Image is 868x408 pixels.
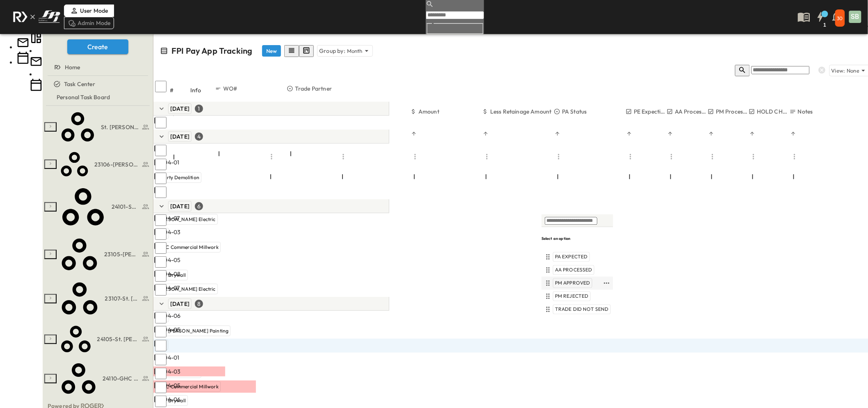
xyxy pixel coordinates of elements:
a: St. Vincent De Paul Renovations [58,106,150,148]
span: Personal Task Board [57,93,110,101]
input: Select row [155,256,167,268]
div: Info [190,79,215,102]
div: table view [284,45,314,57]
a: Personal Task Board [44,91,150,103]
p: None [847,66,860,75]
div: 23107-St. [PERSON_NAME]test [44,276,151,322]
a: 24101-SEAS Chapel [58,180,150,233]
li: Email [16,36,30,51]
span: [DATE] [170,300,190,308]
span: [DATE] [170,105,190,112]
p: FPI Pay App Tracking [171,45,252,57]
input: Select row [155,270,167,282]
button: row view [284,45,299,57]
button: kanban view [299,45,314,57]
span: Home [65,63,80,71]
div: Personal Task Boardtest [44,91,151,104]
h6: 1 [823,22,827,28]
button: 1 [812,9,829,24]
div: 4 [195,132,203,141]
input: Select row [155,368,167,379]
input: Select row [155,354,167,365]
span: 24101-SEAS Chapel [112,203,139,211]
span: [DATE] [170,133,190,140]
div: 24105-St. Matthew Kitchen Renotest [44,320,151,358]
div: 24101-SEAS Chapeltest [44,180,151,233]
span: [DATE] [170,203,190,210]
p: View: [831,67,845,75]
span: 24105-St. Matthew Kitchen Reno [97,335,140,343]
p: Trade Partner [295,84,332,93]
input: Select row [155,242,167,254]
a: 23105-[PERSON_NAME] HQ [58,232,150,277]
div: PM REJECTED [543,292,612,301]
a: Task Center [44,78,150,90]
p: WO# [223,84,238,93]
li: Email [30,47,43,70]
p: Group by: [319,47,345,55]
input: Select row [155,214,167,226]
div: User Mode [64,5,114,17]
div: 23106-[PERSON_NAME][GEOGRAPHIC_DATA]test [44,146,151,182]
span: PA EXPECTED [555,254,588,260]
span: 23107-St. [PERSON_NAME] [105,294,139,303]
div: AA PROCESSED [543,265,612,275]
div: 6 [195,202,203,210]
span: 23105-[PERSON_NAME] HQ [104,250,139,258]
button: SB [848,10,862,24]
input: Select row [155,340,167,351]
div: PA EXPECTED [543,252,612,262]
div: 1 [195,105,203,113]
span: St. Vincent De Paul Renovations [101,123,139,131]
p: Month [347,47,363,55]
button: Create [67,39,128,54]
div: Admin Mode [64,17,114,29]
input: Select row [155,228,167,240]
div: SB [849,11,861,23]
div: 8 [195,300,203,308]
div: TRADE DID NOT SEND [543,305,612,315]
div: 23105-[PERSON_NAME] HQtest [44,232,151,277]
a: 24105-St. Matthew Kitchen Reno [58,320,150,358]
div: # [170,79,190,102]
li: Calendar [16,51,30,66]
span: PM APPROVED [555,280,590,287]
a: 23107-St. [PERSON_NAME] [58,276,150,322]
input: Select row [155,159,167,170]
span: 24110-GHC Office Renovations [103,374,139,383]
input: Select row [155,173,167,184]
button: New [262,45,281,57]
li: Focus Zone [30,23,43,47]
span: 23106-[PERSON_NAME][GEOGRAPHIC_DATA] [94,160,139,169]
span: TRADE DID NOT SEND [555,306,609,313]
li: Calendar [30,70,43,93]
div: St. Vincent De Paul Renovationstest [44,106,151,148]
div: 24110-GHC Office Renovationstest [44,357,151,401]
input: Select row [155,396,167,407]
span: AA PROCESSED [555,267,592,274]
input: Select row [155,312,167,324]
input: Select row [155,187,167,198]
input: Select row [155,326,167,337]
input: Select all rows [155,81,167,92]
img: c8d7d1ed905e502e8f77bf7063faec64e13b34fdb1f2bdd94b0e311fc34f8000.png [10,8,63,25]
span: Task Center [64,80,95,88]
a: 23106-[PERSON_NAME][GEOGRAPHIC_DATA] [58,146,150,182]
div: PM APPROVED [543,278,602,288]
p: 30 [837,15,843,22]
input: Select row [155,284,167,296]
span: PM REJECTED [555,293,589,300]
input: Select row [155,145,167,156]
h6: Select an option [541,236,613,241]
a: 24110-GHC Office Renovations [58,357,150,401]
input: Select row [155,382,167,393]
a: Home [44,62,150,73]
input: Select row [155,117,167,128]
